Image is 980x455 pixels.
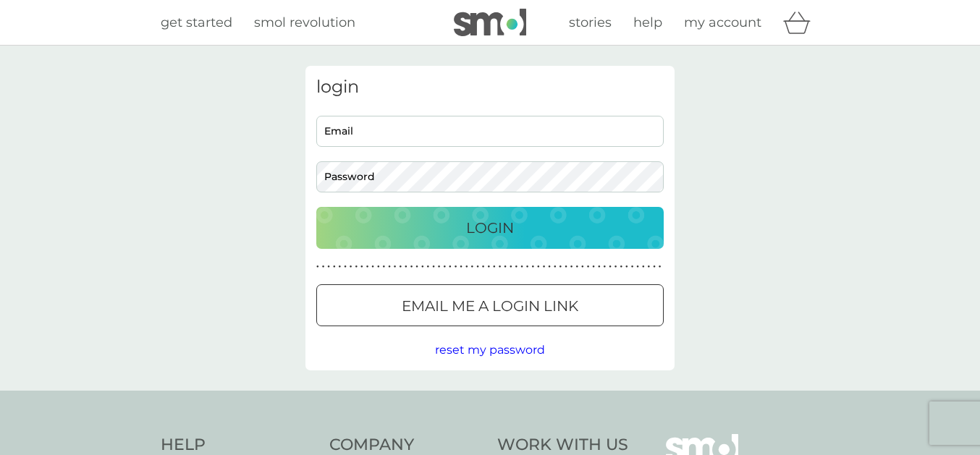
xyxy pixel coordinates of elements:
[316,77,664,98] h3: login
[405,263,407,271] p: ●
[642,263,645,271] p: ●
[581,263,584,271] p: ●
[633,12,662,33] a: help
[339,263,342,271] p: ●
[410,263,413,271] p: ●
[510,263,512,271] p: ●
[614,263,617,271] p: ●
[587,263,590,271] p: ●
[487,263,490,271] p: ●
[355,263,358,271] p: ●
[543,263,546,271] p: ●
[394,263,397,271] p: ●
[565,263,567,271] p: ●
[465,263,468,271] p: ●
[399,263,402,271] p: ●
[648,263,651,271] p: ●
[476,263,479,271] p: ●
[333,263,336,271] p: ●
[427,263,430,271] p: ●
[443,263,446,271] p: ●
[316,284,664,326] button: Email me a login link
[548,263,551,271] p: ●
[684,12,761,33] a: my account
[633,14,662,30] span: help
[554,263,557,271] p: ●
[449,263,452,271] p: ●
[383,263,386,271] p: ●
[526,263,529,271] p: ●
[625,263,628,271] p: ●
[377,263,380,271] p: ●
[653,263,656,271] p: ●
[432,263,435,271] p: ●
[684,14,761,30] span: my account
[575,263,578,271] p: ●
[344,263,347,271] p: ●
[435,341,545,360] button: reset my password
[366,263,369,271] p: ●
[161,12,232,33] a: get started
[161,14,232,30] span: get started
[421,263,424,271] p: ●
[371,263,374,271] p: ●
[471,263,474,271] p: ●
[438,263,441,271] p: ●
[631,263,634,271] p: ●
[316,263,319,271] p: ●
[254,14,355,30] span: smol revolution
[350,263,352,271] p: ●
[327,263,330,271] p: ●
[466,216,514,239] p: Login
[316,207,664,249] button: Login
[415,263,418,271] p: ●
[402,294,578,318] p: Email me a login link
[499,263,502,271] p: ●
[515,263,518,271] p: ●
[569,12,612,33] a: stories
[570,263,573,271] p: ●
[493,263,496,271] p: ●
[435,343,545,357] span: reset my password
[482,263,485,271] p: ●
[520,263,523,271] p: ●
[460,263,462,271] p: ●
[455,263,457,271] p: ●
[659,263,662,271] p: ●
[569,14,612,30] span: stories
[609,263,612,271] p: ●
[360,263,363,271] p: ●
[783,8,819,37] div: basket
[454,9,526,36] img: smol
[636,263,639,271] p: ●
[598,263,601,271] p: ●
[620,263,622,271] p: ●
[604,263,607,271] p: ●
[388,263,391,271] p: ●
[537,263,540,271] p: ●
[322,263,325,271] p: ●
[531,263,534,271] p: ●
[254,12,355,33] a: smol revolution
[504,263,507,271] p: ●
[592,263,595,271] p: ●
[559,263,562,271] p: ●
